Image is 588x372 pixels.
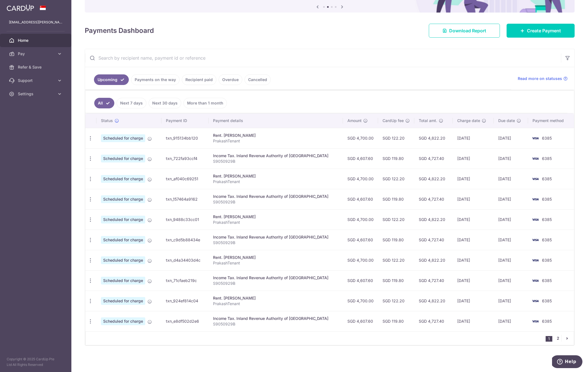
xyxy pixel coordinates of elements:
td: [DATE] [494,169,528,189]
span: Download Report [449,27,486,34]
span: 6385 [542,319,552,324]
td: txn_71cfaeb219c [161,270,209,291]
td: SGD 4,727.40 [414,311,453,331]
a: Create Payment [507,24,575,38]
img: Bank Card [530,298,541,304]
td: SGD 119.80 [378,148,414,169]
img: Bank Card [530,196,541,203]
p: [EMAIL_ADDRESS][PERSON_NAME][DOMAIN_NAME] [9,20,62,25]
td: SGD 119.80 [378,270,414,291]
td: [DATE] [453,230,494,250]
p: S9050929B [213,321,339,327]
span: Total amt. [419,118,437,123]
span: Settings [18,91,55,97]
td: [DATE] [494,189,528,209]
input: Search by recipient name, payment id or reference [85,49,561,67]
div: Income Tax. Inland Revenue Authority of [GEOGRAPHIC_DATA] [213,316,339,321]
p: PrakashTenant [213,179,339,184]
p: PrakashTenant [213,301,339,307]
td: SGD 4,822.20 [414,291,453,311]
td: txn_e8df502d2e6 [161,311,209,331]
img: Bank Card [530,257,541,264]
span: Support [18,78,55,83]
span: 6385 [542,258,552,262]
li: 1 [546,336,552,342]
div: Income Tax. Inland Revenue Authority of [GEOGRAPHIC_DATA] [213,275,339,281]
td: SGD 4,700.00 [343,250,378,270]
div: Income Tax. Inland Revenue Authority of [GEOGRAPHIC_DATA] [213,194,339,199]
a: More than 1 month [183,98,227,108]
span: Create Payment [527,27,561,34]
span: Scheduled for charge [101,195,145,203]
td: txn_9488c33cc01 [161,209,209,230]
a: Next 30 days [149,98,181,108]
a: Recipient paid [182,74,216,85]
td: [DATE] [494,270,528,291]
p: S9050929B [213,159,339,164]
span: CardUp fee [383,118,404,123]
td: SGD 122.20 [378,209,414,230]
td: txn_c9d5b88434e [161,230,209,250]
p: PrakashTenant [213,260,339,266]
td: SGD 122.20 [378,291,414,311]
span: Scheduled for charge [101,256,145,264]
th: Payment details [209,113,343,128]
span: Due date [498,118,515,123]
td: txn_157464a9162 [161,189,209,209]
td: [DATE] [494,209,528,230]
td: [DATE] [453,148,494,169]
p: S9050929B [213,240,339,245]
span: Scheduled for charge [101,155,145,162]
img: Bank Card [530,318,541,325]
td: SGD 4,607.60 [343,270,378,291]
td: [DATE] [453,169,494,189]
td: [DATE] [453,189,494,209]
span: 6385 [542,278,552,283]
p: S9050929B [213,199,339,205]
p: PrakashTenant [213,138,339,144]
td: txn_d4a34403d4c [161,250,209,270]
td: SGD 4,727.40 [414,148,453,169]
td: SGD 122.20 [378,169,414,189]
td: SGD 4,607.60 [343,148,378,169]
img: Bank Card [530,277,541,284]
iframe: Opens a widget where you can find more information [552,355,582,369]
span: 6385 [542,298,552,303]
div: Rent. [PERSON_NAME] [213,214,339,220]
span: Home [18,38,55,43]
td: SGD 122.20 [378,128,414,148]
span: Scheduled for charge [101,134,145,142]
td: [DATE] [494,128,528,148]
td: txn_af040c69251 [161,169,209,189]
div: Rent. [PERSON_NAME] [213,255,339,260]
span: Charge date [457,118,480,123]
div: Rent. [PERSON_NAME] [213,173,339,179]
span: Scheduled for charge [101,297,145,305]
span: Pay [18,51,55,57]
a: Next 7 days [117,98,146,108]
a: Payments on the way [131,74,180,85]
td: [DATE] [494,250,528,270]
img: Bank Card [530,176,541,182]
span: 6385 [542,136,552,140]
td: [DATE] [494,311,528,331]
td: SGD 119.80 [378,311,414,331]
td: txn_722fa93ccf4 [161,148,209,169]
td: [DATE] [494,291,528,311]
a: Cancelled [245,74,271,85]
span: Scheduled for charge [101,277,145,285]
span: 6385 [542,176,552,181]
td: [DATE] [453,209,494,230]
span: Read more on statuses [518,76,562,81]
h4: Payments Dashboard [85,26,154,36]
td: SGD 4,822.20 [414,128,453,148]
span: 6385 [542,217,552,222]
img: CardUp [7,4,34,11]
td: [DATE] [494,230,528,250]
div: Rent. [PERSON_NAME] [213,133,339,138]
span: Refer & Save [18,64,55,70]
td: [DATE] [453,270,494,291]
a: 2 [555,335,561,342]
a: Download Report [429,24,500,38]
